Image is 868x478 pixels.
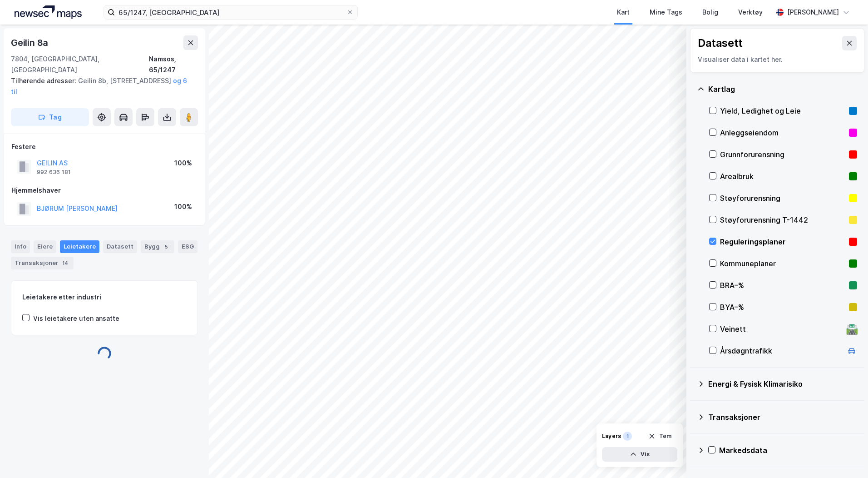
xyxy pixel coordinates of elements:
div: Kart [617,7,630,18]
div: Geilin 8a [11,35,50,50]
div: Geilin 8b, [STREET_ADDRESS] [11,75,191,97]
div: [PERSON_NAME] [787,7,839,18]
div: Datasett [103,240,137,253]
div: Namsos, 65/1247 [149,54,198,75]
div: Anleggseiendom [720,127,845,138]
iframe: Chat Widget [823,434,868,478]
div: BYA–% [720,302,845,313]
div: Reguleringsplaner [720,236,845,247]
div: Eiere [34,240,56,253]
div: Bygg [141,240,174,253]
div: Transaksjoner [11,257,74,269]
div: Støyforurensning T-1442 [720,214,845,225]
img: spinner.a6d8c91a73a9ac5275cf975e30b51cfb.svg [97,346,112,361]
div: Yield, Ledighet og Leie [720,105,845,116]
div: Leietakere etter industri [22,292,187,303]
div: 7804, [GEOGRAPHIC_DATA], [GEOGRAPHIC_DATA] [11,54,149,75]
div: 1 [623,432,632,441]
div: 992 636 181 [37,169,71,176]
img: logo.a4113a55bc3d86da70a041830d287a7e.svg [15,5,82,19]
div: Verktøy [738,7,763,18]
div: Layers [602,433,621,440]
div: Hjemmelshaver [11,185,197,196]
div: 100% [174,201,192,212]
div: Kartlag [708,84,857,95]
div: Energi & Fysisk Klimarisiko [708,378,857,389]
div: 🛣️ [846,323,858,335]
div: Info [11,240,30,253]
div: Vis leietakere uten ansatte [33,313,119,324]
input: Søk på adresse, matrikkel, gårdeiere, leietakere eller personer [115,5,346,19]
div: Datasett [698,36,743,50]
div: Festere [11,141,197,152]
div: Kontrollprogram for chat [823,434,868,478]
div: Grunnforurensning [720,149,845,160]
div: 14 [60,259,70,268]
button: Tag [11,108,89,126]
button: Vis [602,447,677,462]
div: Årsdøgntrafikk [720,345,843,356]
div: Leietakere [60,240,99,253]
div: Støyforurensning [720,193,845,204]
div: Veinett [720,324,843,334]
button: Tøm [642,429,677,443]
div: Markedsdata [719,445,857,456]
div: Arealbruk [720,171,845,182]
div: Visualiser data i kartet her. [698,54,857,65]
div: Bolig [702,7,718,18]
div: 100% [174,158,192,169]
span: Tilhørende adresser: [11,77,78,85]
div: Transaksjoner [708,412,857,423]
div: BRA–% [720,280,845,291]
div: Kommuneplaner [720,258,845,269]
div: Mine Tags [650,7,682,18]
div: 5 [162,242,171,251]
div: ESG [178,240,197,253]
